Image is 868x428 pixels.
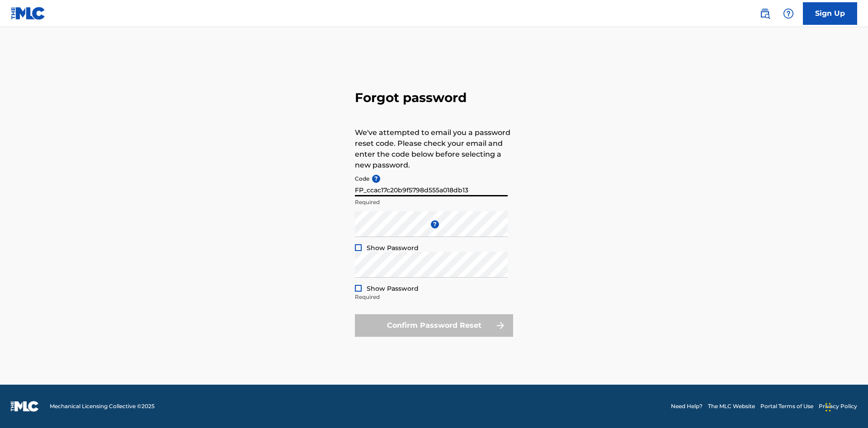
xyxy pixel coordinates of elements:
div: Drag [826,394,831,421]
a: Sign Up [803,2,857,25]
img: MLC Logo [11,7,46,20]
span: Show Password [367,284,419,293]
a: Public Search [756,5,774,23]
p: We've attempted to email you a password reset code. Please check your email and enter the code be... [355,127,513,171]
img: help [783,8,794,19]
img: logo [11,401,39,412]
a: The MLC Website [708,402,755,410]
a: Need Help? [671,402,703,410]
a: Privacy Policy [819,402,857,410]
img: search [759,8,770,19]
span: ? [372,175,380,183]
p: Required [355,198,508,206]
iframe: Chat Widget [823,385,868,428]
h3: Forgot password [355,90,513,106]
div: Help [779,5,797,23]
p: Required [355,293,508,301]
a: Portal Terms of Use [760,402,813,410]
span: Mechanical Licensing Collective © 2025 [50,402,155,410]
span: ? [431,220,439,228]
span: Show Password [367,244,419,252]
